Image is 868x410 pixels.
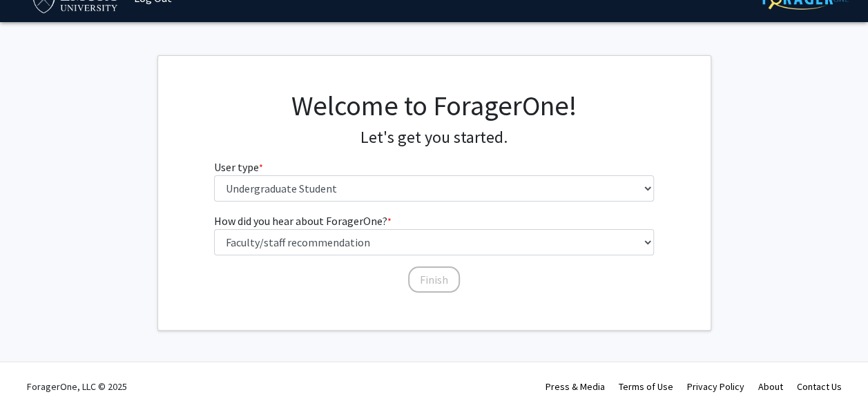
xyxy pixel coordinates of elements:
[214,89,654,122] h1: Welcome to ForagerOne!
[214,213,392,229] label: How did you hear about ForagerOne?
[408,266,460,293] button: Finish
[797,380,842,393] a: Contact Us
[214,128,654,148] h4: Let's get you started.
[10,348,59,400] iframe: Chat
[214,159,263,175] label: User type
[546,380,605,393] a: Press & Media
[758,380,783,393] a: About
[619,380,673,393] a: Terms of Use
[687,380,744,393] a: Privacy Policy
